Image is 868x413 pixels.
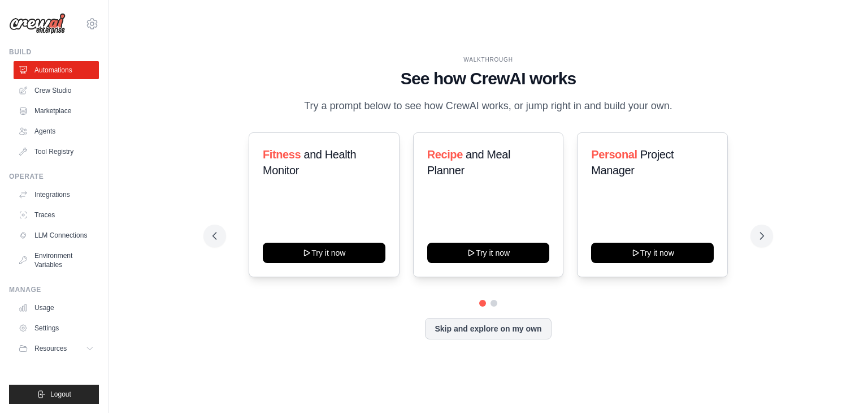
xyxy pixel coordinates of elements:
[14,122,99,140] a: Agents
[591,243,714,263] button: Try it now
[14,143,99,161] a: Tool Registry
[263,148,301,161] span: Fitness
[14,226,99,244] a: LLM Connections
[9,172,99,181] div: Operate
[14,319,99,337] a: Settings
[427,243,550,263] button: Try it now
[9,13,66,35] img: Logo
[50,390,71,399] span: Logout
[9,285,99,294] div: Manage
[14,102,99,120] a: Marketplace
[9,48,99,57] div: Build
[591,148,637,161] span: Personal
[34,344,67,353] span: Resources
[263,148,356,177] span: and Health Monitor
[263,243,385,263] button: Try it now
[298,98,678,114] p: Try a prompt below to see how CrewAI works, or jump right in and build your own.
[14,339,99,358] button: Resources
[212,68,764,89] h1: See how CrewAI works
[14,186,99,204] a: Integrations
[14,247,99,274] a: Environment Variables
[212,55,764,64] div: WALKTHROUGH
[14,299,99,317] a: Usage
[14,206,99,224] a: Traces
[14,81,99,100] a: Crew Studio
[14,61,99,79] a: Automations
[427,148,510,177] span: and Meal Planner
[427,148,463,161] span: Recipe
[9,385,99,404] button: Logout
[425,318,551,339] button: Skip and explore on my own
